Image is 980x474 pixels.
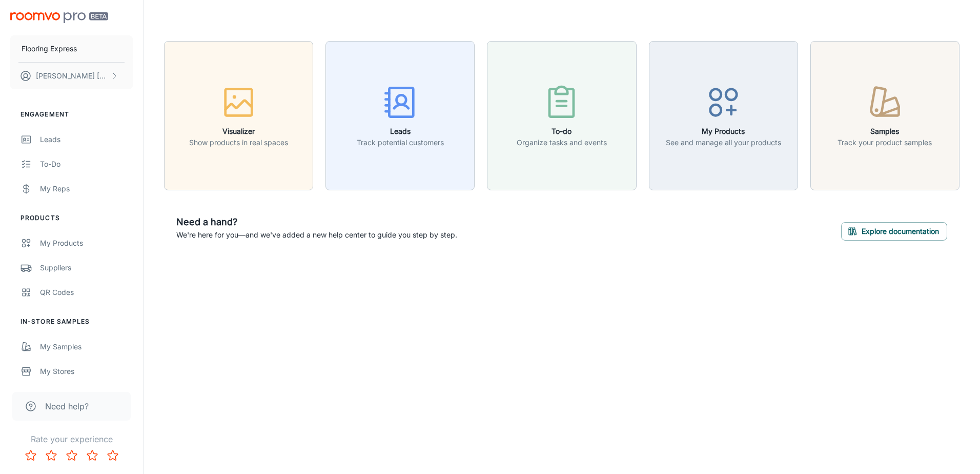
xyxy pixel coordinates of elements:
[10,12,108,23] img: Roomvo PRO Beta
[325,110,475,120] a: LeadsTrack potential customers
[10,35,133,62] button: Flooring Express
[189,126,288,137] h6: Visualizer
[841,222,947,241] button: Explore documentation
[189,137,288,148] p: Show products in real spaces
[40,287,133,298] div: QR Codes
[357,126,444,137] h6: Leads
[40,159,133,170] div: To-do
[176,229,457,241] p: We're here for you—and we've added a new help center to guide you step by step.
[487,41,636,190] button: To-doOrganize tasks and events
[649,41,798,190] button: My ProductsSee and manage all your products
[164,41,313,190] button: VisualizerShow products in real spaces
[517,126,607,137] h6: To-do
[487,110,636,120] a: To-doOrganize tasks and events
[40,134,133,145] div: Leads
[666,137,781,148] p: See and manage all your products
[22,43,77,54] p: Flooring Express
[649,110,798,120] a: My ProductsSee and manage all your products
[838,126,932,137] h6: Samples
[40,238,133,249] div: My Products
[176,215,457,229] h6: Need a hand?
[357,137,444,148] p: Track potential customers
[810,110,959,120] a: SamplesTrack your product samples
[10,63,133,89] button: [PERSON_NAME] [PERSON_NAME]
[838,137,932,148] p: Track your product samples
[40,262,133,273] div: Suppliers
[40,183,133,194] div: My Reps
[841,226,947,236] a: Explore documentation
[517,137,607,148] p: Organize tasks and events
[810,41,959,190] button: SamplesTrack your product samples
[36,70,108,82] p: [PERSON_NAME] [PERSON_NAME]
[666,126,781,137] h6: My Products
[325,41,475,190] button: LeadsTrack potential customers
